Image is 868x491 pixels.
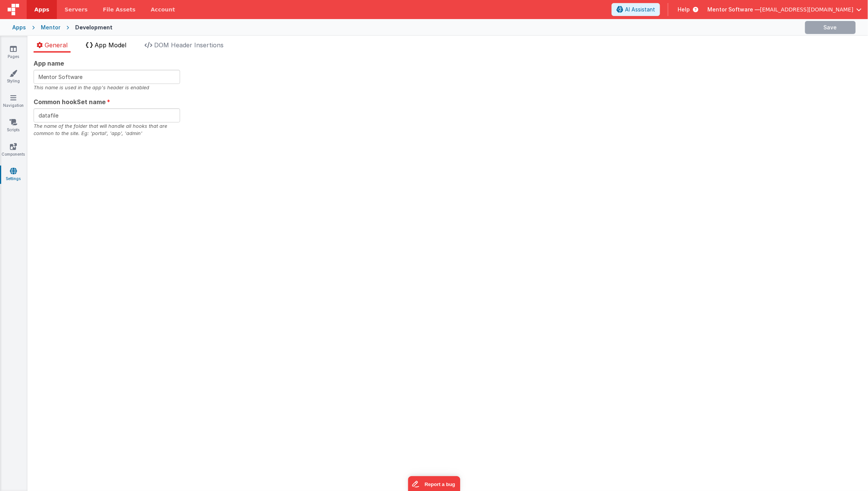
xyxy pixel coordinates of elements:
[760,6,854,13] span: [EMAIL_ADDRESS][DOMAIN_NAME]
[678,6,690,13] span: Help
[612,3,660,16] button: AI Assistant
[34,84,180,91] div: This name is used in the app's header is enabled
[75,24,113,31] div: Development
[12,24,26,31] div: Apps
[34,59,64,68] span: App name
[154,41,224,49] span: DOM Header Insertions
[707,6,760,13] span: Mentor Software —
[45,41,68,49] span: General
[95,41,126,49] span: App Model
[64,6,87,13] span: Servers
[805,21,856,34] button: Save
[34,97,106,106] span: Common hookSet name
[625,6,655,13] span: AI Assistant
[34,122,180,137] div: The name of the folder that will handle all hooks that are common to the site. Eg: 'portal', 'app...
[103,6,136,13] span: File Assets
[34,6,49,13] span: Apps
[707,6,862,13] button: Mentor Software — [EMAIL_ADDRESS][DOMAIN_NAME]
[41,24,60,31] div: Mentor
